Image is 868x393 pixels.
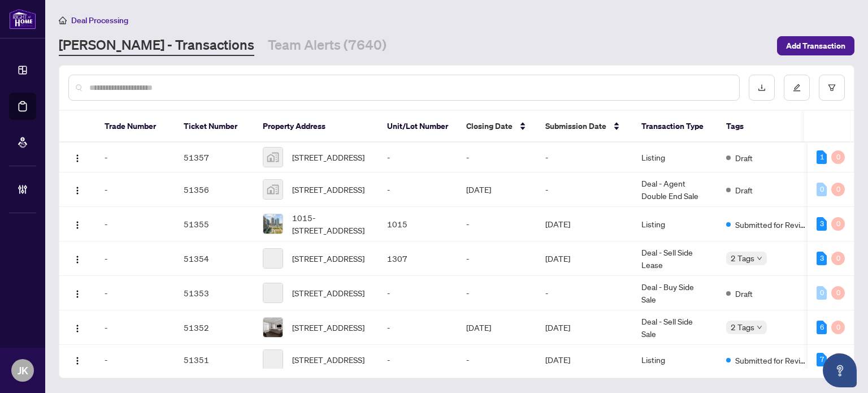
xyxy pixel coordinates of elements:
[378,276,457,310] td: -
[828,84,836,92] span: filter
[378,345,457,375] td: -
[378,241,457,276] td: 1307
[96,142,175,172] td: -
[758,84,766,92] span: download
[457,172,536,207] td: [DATE]
[378,310,457,345] td: -
[731,321,754,334] span: 2 Tags
[757,256,762,261] span: down
[817,286,827,300] div: 0
[73,356,82,365] img: Logo
[96,207,175,241] td: -
[817,217,827,231] div: 3
[831,353,845,366] div: 0
[457,310,536,345] td: [DATE]
[73,186,82,195] img: Logo
[292,321,364,334] span: [STREET_ADDRESS]
[378,172,457,207] td: -
[536,111,632,142] th: Submission Date
[292,353,364,366] span: [STREET_ADDRESS]
[73,255,82,264] img: Logo
[175,241,254,276] td: 51354
[793,84,801,92] span: edit
[784,75,810,101] button: edit
[457,241,536,276] td: -
[735,218,809,231] span: Submitted for Review
[831,183,845,196] div: 0
[292,287,364,299] span: [STREET_ADDRESS]
[96,241,175,276] td: -
[68,351,86,369] button: Logo
[749,75,775,101] button: download
[71,15,128,25] span: Deal Processing
[68,284,86,302] button: Logo
[292,211,369,236] span: 1015-[STREET_ADDRESS]
[68,249,86,267] button: Logo
[59,36,254,56] a: [PERSON_NAME] - Transactions
[457,207,536,241] td: -
[536,310,632,345] td: [DATE]
[263,214,283,234] img: thumbnail-img
[632,310,717,345] td: Deal - Sell Side Sale
[817,150,827,164] div: 1
[175,142,254,172] td: 51357
[175,172,254,207] td: 51356
[817,252,827,265] div: 3
[632,142,717,172] td: Listing
[786,37,845,55] span: Add Transaction
[823,353,857,387] button: Open asap
[9,8,36,29] img: logo
[73,324,82,333] img: Logo
[18,362,28,378] span: JK
[536,345,632,375] td: [DATE]
[263,318,283,337] img: thumbnail-img
[268,36,387,56] a: Team Alerts (7640)
[457,142,536,172] td: -
[292,183,364,196] span: [STREET_ADDRESS]
[292,252,364,265] span: [STREET_ADDRESS]
[73,290,82,299] img: Logo
[96,310,175,345] td: -
[817,321,827,334] div: 6
[263,180,283,199] img: thumbnail-img
[735,152,753,164] span: Draft
[735,354,809,366] span: Submitted for Review
[757,325,762,330] span: down
[717,111,818,142] th: Tags
[96,276,175,310] td: -
[777,36,854,55] button: Add Transaction
[536,276,632,310] td: -
[632,207,717,241] td: Listing
[831,321,845,334] div: 0
[59,16,67,24] span: home
[73,221,82,230] img: Logo
[632,172,717,207] td: Deal - Agent Double End Sale
[68,318,86,336] button: Logo
[263,148,283,167] img: thumbnail-img
[378,142,457,172] td: -
[817,183,827,196] div: 0
[545,120,606,132] span: Submission Date
[731,252,754,265] span: 2 Tags
[378,207,457,241] td: 1015
[536,142,632,172] td: -
[175,207,254,241] td: 51355
[254,111,378,142] th: Property Address
[466,120,513,132] span: Closing Date
[68,215,86,233] button: Logo
[457,111,536,142] th: Closing Date
[735,184,753,196] span: Draft
[632,276,717,310] td: Deal - Buy Side Sale
[457,345,536,375] td: -
[68,148,86,166] button: Logo
[175,276,254,310] td: 51353
[378,111,457,142] th: Unit/Lot Number
[735,287,753,300] span: Draft
[292,151,364,163] span: [STREET_ADDRESS]
[175,111,254,142] th: Ticket Number
[96,111,175,142] th: Trade Number
[632,345,717,375] td: Listing
[73,154,82,163] img: Logo
[68,180,86,198] button: Logo
[632,111,717,142] th: Transaction Type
